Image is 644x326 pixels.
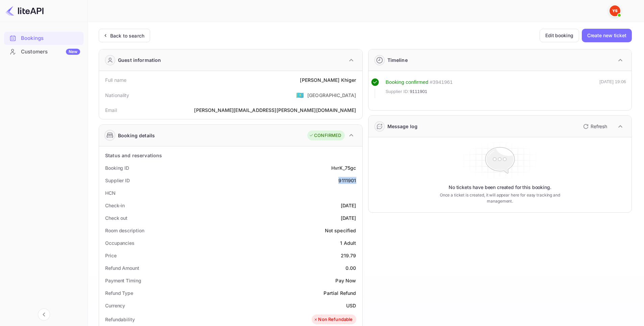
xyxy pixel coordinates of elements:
div: Check out [105,214,127,222]
div: [PERSON_NAME] Khiger [300,76,356,84]
p: No tickets have been created for this booking. [449,184,551,191]
button: Collapse navigation [38,308,50,321]
div: Booking ID [105,164,129,171]
button: Refresh [579,121,610,132]
div: [DATE] [341,214,356,222]
a: CustomersNew [4,45,84,58]
div: Partial Refund [324,289,356,297]
div: Refund Type [105,289,133,297]
div: CONFIRMED [309,132,341,139]
div: # 3941961 [430,78,453,86]
div: Not specified [325,227,356,234]
div: Bookings [4,32,84,45]
p: Refresh [591,123,607,130]
div: Bookings [21,34,80,42]
button: Create new ticket [582,29,632,42]
div: Message log [387,123,418,130]
div: Status and reservations [105,152,162,159]
div: 9111901 [338,177,356,184]
div: New [66,49,80,55]
div: 1 Adult [340,239,356,247]
div: Price [105,252,117,259]
div: Check-in [105,202,125,209]
button: Edit booking [540,29,579,42]
div: Back to search [110,32,144,39]
div: Nationality [105,92,129,99]
img: LiteAPI logo [5,5,44,16]
div: Room description [105,227,144,234]
div: USD [346,302,356,309]
div: Email [105,107,117,114]
div: Guest information [118,56,161,64]
div: Booking details [118,132,155,139]
div: CustomersNew [4,45,84,59]
div: [PERSON_NAME][EMAIL_ADDRESS][PERSON_NAME][DOMAIN_NAME] [194,107,356,114]
div: Currency [105,302,125,309]
span: Supplier ID: [386,88,409,95]
div: HvrK_75gc [331,164,356,171]
div: Booking confirmed [386,78,429,86]
div: Refundability [105,316,135,323]
div: Customers [21,48,80,56]
a: Bookings [4,32,84,44]
div: Timeline [387,56,408,64]
div: Non Refundable [313,316,353,323]
div: Payment Timing [105,277,141,284]
div: HCN [105,189,116,196]
div: Refund Amount [105,264,139,272]
div: Supplier ID [105,177,130,184]
img: Yandex Support [610,5,620,16]
div: Occupancies [105,239,135,247]
div: Pay Now [335,277,356,284]
span: 9111901 [410,88,427,95]
div: 219.79 [341,252,356,259]
span: United States [296,89,304,101]
div: 0.00 [345,264,356,272]
div: [DATE] 19:06 [599,78,626,98]
div: [GEOGRAPHIC_DATA] [307,92,356,99]
div: [DATE] [341,202,356,209]
div: Full name [105,76,126,84]
p: Once a ticket is created, it will appear here for easy tracking and management. [429,192,571,204]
